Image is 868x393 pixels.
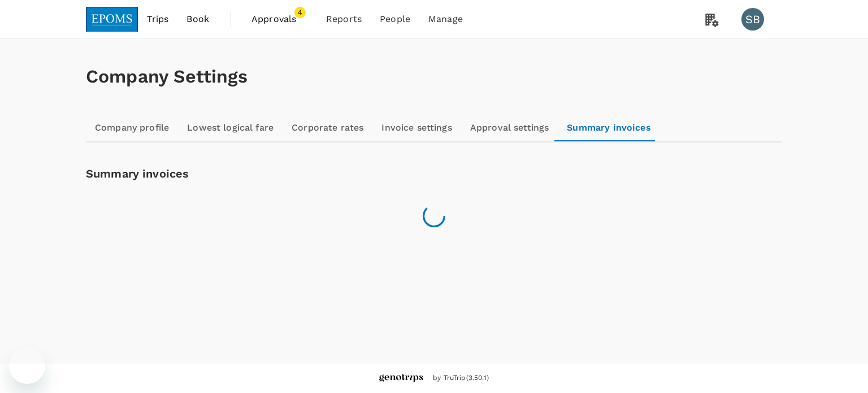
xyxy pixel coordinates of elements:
a: Corporate rates [283,114,372,141]
div: SB [741,8,764,31]
p: Summary invoices [86,165,189,182]
span: People [380,12,410,26]
a: Approval settings [461,114,558,141]
a: Company profile [86,114,178,141]
span: Manage [428,12,463,26]
h1: Company Settings [86,66,782,87]
span: Reports [326,12,362,26]
span: Approvals [251,12,308,26]
a: Invoice settings [372,114,461,141]
a: Summary invoices [558,114,659,141]
span: Trips [147,12,169,26]
span: by TruTrip ( 3.50.1 ) [433,373,489,384]
img: EPOMS SDN BHD [86,7,138,32]
a: Lowest logical fare [178,114,283,141]
iframe: Button to launch messaging window [9,348,45,384]
span: Book [186,12,209,26]
img: Genotrips - EPOMS [379,374,423,383]
span: 4 [294,7,306,18]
